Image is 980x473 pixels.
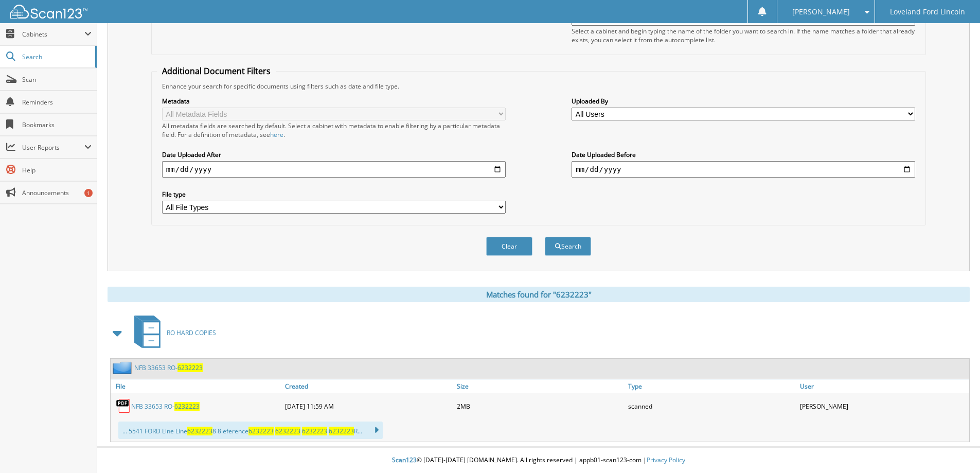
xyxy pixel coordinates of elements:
[22,166,92,174] span: Help
[626,396,797,416] div: scanned
[10,5,87,19] img: scan123-logo-white.svg
[22,120,92,129] span: Bookmarks
[22,98,92,107] span: Reminders
[128,312,216,353] a: RO HARD COPIES
[22,52,90,61] span: Search
[797,379,969,393] a: User
[572,161,915,178] input: end
[157,82,920,91] div: Enhance your search for specific documents using filters such as date and file type.
[84,189,93,197] div: 1
[162,161,506,178] input: start
[302,427,327,435] span: 6232223
[282,396,454,416] div: [DATE] 11:59 AM
[22,30,84,39] span: Cabinets
[174,402,200,411] span: 6232223
[797,396,969,416] div: [PERSON_NAME]
[890,9,965,15] span: Loveland Ford Lincoln
[111,379,282,393] a: File
[22,143,84,152] span: User Reports
[187,427,212,435] span: 6232223
[134,363,203,372] a: NFB 33653 RO-6232223
[116,398,131,414] img: PDF.png
[572,150,915,159] label: Date Uploaded Before
[118,422,383,439] div: ... 5541 FORD Line Line 8 8 eference R...
[572,97,915,106] label: Uploaded By
[108,287,970,302] div: Matches found for "6232223"
[177,363,203,372] span: 6232223
[22,75,92,84] span: Scan
[157,65,276,77] legend: Additional Document Filters
[626,379,797,393] a: Type
[545,237,591,256] button: Search
[275,427,300,435] span: 6232223
[329,427,354,435] span: 6232223
[270,130,283,139] a: here
[454,396,626,416] div: 2MB
[131,402,200,411] a: NFB 33653 RO-6232223
[647,456,685,464] a: Privacy Policy
[22,188,92,197] span: Announcements
[392,456,417,464] span: Scan123
[572,27,915,44] div: Select a cabinet and begin typing the name of the folder you want to search in. If the name match...
[113,361,134,374] img: folder2.png
[248,427,274,435] span: 6232223
[97,448,980,473] div: © [DATE]-[DATE] [DOMAIN_NAME]. All rights reserved | appb01-scan123-com |
[162,190,506,199] label: File type
[486,237,532,256] button: Clear
[162,121,506,139] div: All metadata fields are searched by default. Select a cabinet with metadata to enable filtering b...
[454,379,626,393] a: Size
[162,150,506,159] label: Date Uploaded After
[792,9,850,15] span: [PERSON_NAME]
[162,97,506,106] label: Metadata
[167,328,216,337] span: RO HARD COPIES
[282,379,454,393] a: Created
